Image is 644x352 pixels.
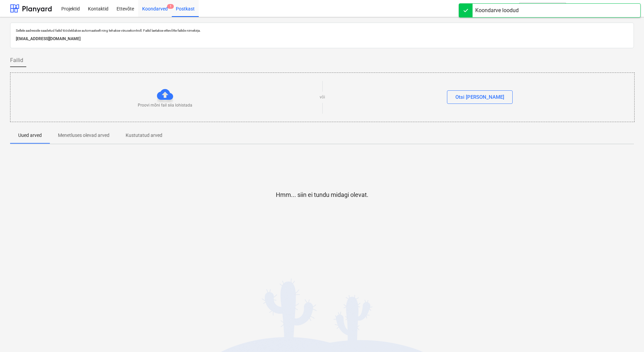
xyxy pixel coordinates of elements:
p: Uued arved [18,132,42,139]
p: Hmm... siin ei tundu midagi olevat. [276,191,368,199]
iframe: Chat Widget [610,320,644,352]
span: Failid [10,56,23,64]
p: [EMAIL_ADDRESS][DOMAIN_NAME] [16,35,628,42]
span: 1 [167,4,174,9]
p: Menetluses olevad arved [58,132,109,139]
button: Otsi [PERSON_NAME] [447,90,513,104]
div: Otsi [PERSON_NAME] [455,93,504,101]
div: Proovi mõni fail siia lohistadavõiOtsi [PERSON_NAME] [10,72,635,122]
p: Sellele aadressile saadetud failid töödeldakse automaatselt ning tehakse viirusekontroll. Failid ... [16,28,628,33]
p: või [320,94,325,100]
p: Kustutatud arved [126,132,162,139]
div: Koondarve loodud [475,6,519,14]
p: Proovi mõni fail siia lohistada [138,102,192,108]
